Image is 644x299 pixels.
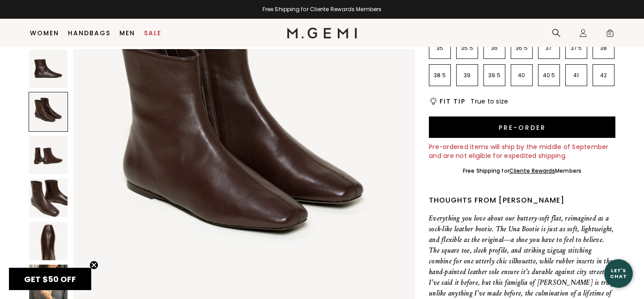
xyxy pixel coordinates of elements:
[429,142,615,160] div: Pre-ordered items will ship by the middle of September and are not eligible for expedited shipping.
[29,179,68,217] img: The Una Bootie
[440,98,465,105] h2: Fit Tip
[429,45,450,52] p: 35
[593,72,614,79] p: 42
[29,50,68,88] img: The Una Bootie
[24,274,76,285] span: GET $50 OFF
[566,45,587,52] p: 37.5
[29,222,68,260] img: The Una Bootie
[429,195,615,206] div: Thoughts from [PERSON_NAME]
[538,45,559,52] p: 37
[604,268,633,279] div: Let's Chat
[511,72,532,79] p: 40
[429,116,615,138] button: Pre-order
[119,29,135,37] a: Men
[511,45,532,52] p: 36.5
[470,97,508,106] span: True to size
[30,29,59,37] a: Women
[89,261,98,270] button: Close teaser
[29,136,68,174] img: The Una Bootie
[606,30,614,39] span: 0
[509,167,555,174] a: Cliente Rewards
[593,45,614,52] p: 38
[457,72,478,79] p: 39
[68,29,110,37] a: Handbags
[538,72,559,79] p: 40.5
[429,72,450,79] p: 38.5
[287,28,357,38] img: M.Gemi
[484,45,505,52] p: 36
[144,29,161,37] a: Sale
[566,72,587,79] p: 41
[9,268,91,290] div: GET $50 OFFClose teaser
[457,45,478,52] p: 35.5
[484,72,505,79] p: 39.5
[463,167,581,174] div: Free Shipping for Members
